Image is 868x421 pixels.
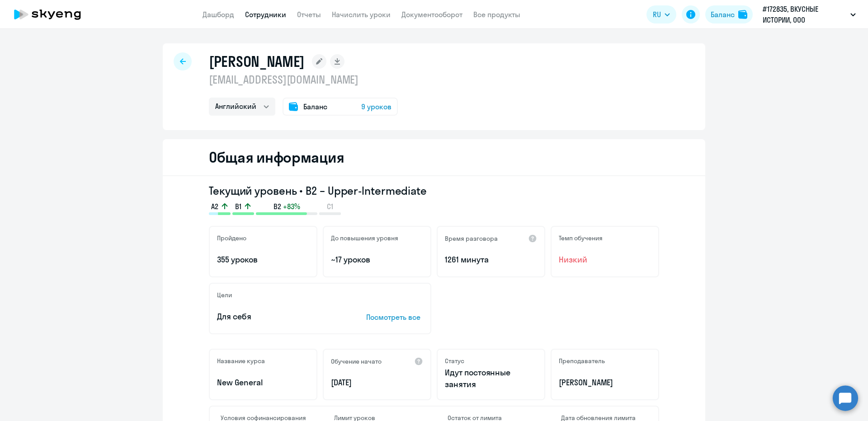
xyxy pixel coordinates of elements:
[297,10,321,19] a: Отчеты
[235,201,241,211] span: B1
[559,234,603,242] h5: Темп обучения
[653,9,661,20] span: RU
[209,183,659,198] h3: Текущий уровень • B2 – Upper-Intermediate
[559,377,651,388] p: [PERSON_NAME]
[209,148,344,166] h2: Общая информация
[559,254,651,266] span: Низкий
[559,357,605,365] h5: Преподаватель
[646,5,676,23] button: RU
[331,234,398,242] h5: До повышения уровня
[366,312,423,323] p: Посмотреть все
[705,5,753,23] button: Балансbalance
[445,254,537,266] p: 1261 минута
[283,201,300,211] span: +83%
[711,9,735,20] div: Баланс
[217,254,309,266] p: 355 уроков
[473,10,520,19] a: Все продукты
[331,377,423,388] p: [DATE]
[332,10,391,19] a: Начислить уроки
[211,201,218,211] span: A2
[209,52,305,70] h1: [PERSON_NAME]
[217,234,246,242] h5: Пройдено
[738,10,747,19] img: balance
[763,4,847,25] p: #172835, ВКУСНЫЕ ИСТОРИИ, ООО
[217,311,338,323] p: Для себя
[217,357,265,365] h5: Название курса
[203,10,234,19] a: Дашборд
[327,201,333,211] span: C1
[217,377,309,388] p: New General
[274,201,281,211] span: B2
[445,357,464,365] h5: Статус
[303,101,327,112] span: Баланс
[758,4,860,25] button: #172835, ВКУСНЫЕ ИСТОРИИ, ООО
[401,10,462,19] a: Документооборот
[245,10,286,19] a: Сотрудники
[361,101,392,112] span: 9 уроков
[331,357,382,365] h5: Обучение начато
[209,72,398,87] p: [EMAIL_ADDRESS][DOMAIN_NAME]
[445,234,498,243] h5: Время разговора
[217,291,232,299] h5: Цели
[445,367,537,390] p: Идут постоянные занятия
[331,254,423,266] p: ~17 уроков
